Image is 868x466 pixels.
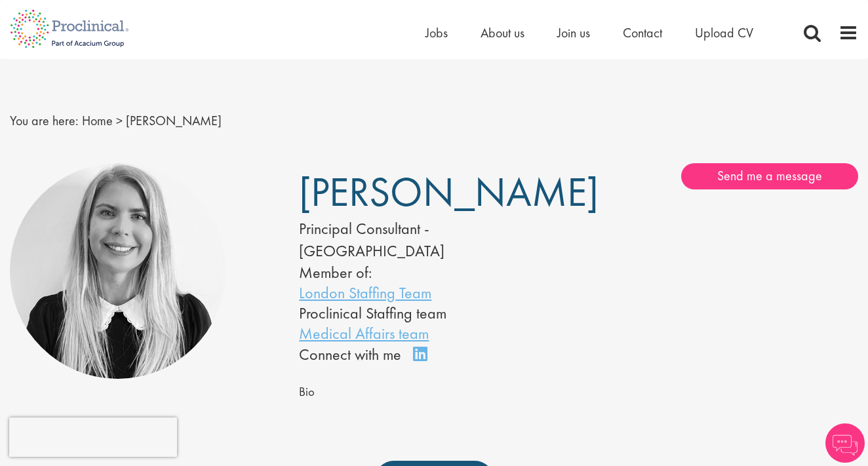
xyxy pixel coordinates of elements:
span: [PERSON_NAME] [299,166,599,218]
a: Contact [623,24,662,41]
a: Medical Affairs team [299,323,429,343]
a: Send me a message [681,163,858,189]
span: [PERSON_NAME] [126,112,222,129]
span: You are here: [10,112,79,129]
a: Jobs [425,24,448,41]
iframe: reCAPTCHA [9,417,177,457]
img: Opie Inglis [10,163,226,379]
span: > [116,112,123,129]
a: About us [481,24,524,41]
span: Bio [299,384,315,400]
img: Chatbot [825,423,865,463]
div: Principal Consultant - [GEOGRAPHIC_DATA] [299,218,539,263]
li: Proclinical Staffing team [299,303,539,323]
a: breadcrumb link [82,112,113,129]
a: London Staffing Team [299,282,431,303]
a: Join us [557,24,590,41]
a: Upload CV [695,24,753,41]
label: Member of: [299,262,372,282]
